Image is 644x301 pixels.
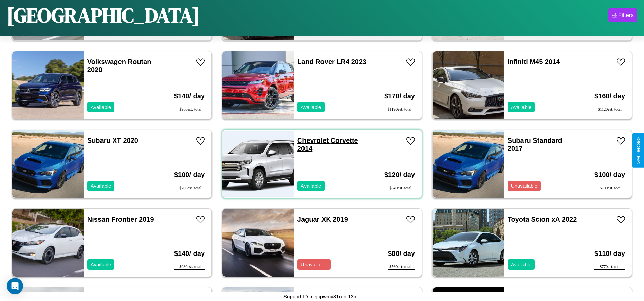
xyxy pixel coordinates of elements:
[608,8,637,22] button: Filters
[297,58,366,65] a: Land Rover LR4 2023
[594,186,625,191] div: $ 700 est. total
[297,215,348,223] a: Jaguar XK 2019
[174,164,205,186] h3: $ 100 / day
[174,186,205,191] div: $ 700 est. total
[384,107,415,112] div: $ 1190 est. total
[636,137,641,164] div: Give Feedback
[87,58,151,73] a: Volkswagen Routan 2020
[87,137,138,144] a: Subaru XT 2020
[594,86,625,107] h3: $ 160 / day
[511,260,532,269] p: Available
[174,264,205,270] div: $ 980 est. total
[384,164,415,186] h3: $ 120 / day
[174,243,205,264] h3: $ 140 / day
[594,164,625,186] h3: $ 100 / day
[508,215,577,223] a: Toyota Scion xA 2022
[388,264,415,270] div: $ 560 est. total
[301,260,327,269] p: Unavailable
[283,292,361,301] p: Support ID: mejcpwmv81renr13ind
[508,58,560,65] a: Infiniti M45 2014
[301,181,321,190] p: Available
[174,107,205,112] div: $ 980 est. total
[594,243,625,264] h3: $ 110 / day
[91,260,111,269] p: Available
[618,12,634,19] div: Filters
[511,181,537,190] p: Unavailable
[91,181,111,190] p: Available
[511,102,532,112] p: Available
[301,102,321,112] p: Available
[7,1,200,29] h1: [GEOGRAPHIC_DATA]
[91,102,111,112] p: Available
[7,278,23,294] div: Open Intercom Messenger
[508,137,562,152] a: Subaru Standard 2017
[174,86,205,107] h3: $ 140 / day
[384,86,415,107] h3: $ 170 / day
[594,107,625,112] div: $ 1120 est. total
[384,186,415,191] div: $ 840 est. total
[388,243,415,264] h3: $ 80 / day
[297,137,358,152] a: Chevrolet Corvette 2014
[87,215,154,223] a: Nissan Frontier 2019
[594,264,625,270] div: $ 770 est. total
